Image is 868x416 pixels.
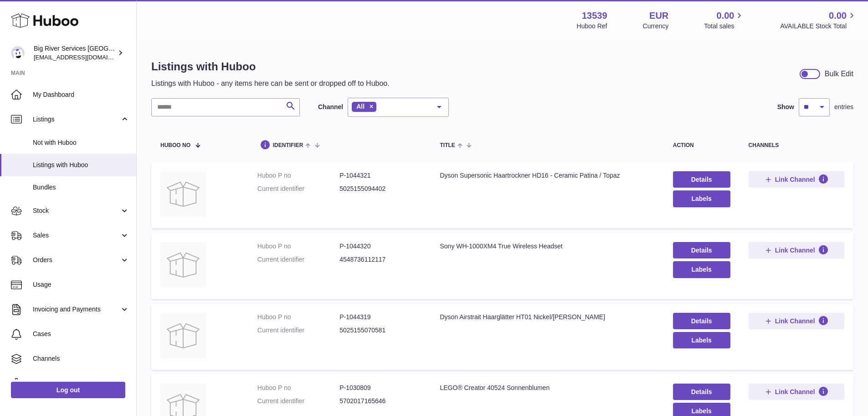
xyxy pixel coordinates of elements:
[339,184,421,193] dd: 5025155094402
[673,384,730,400] a: Details
[160,242,206,288] img: Sony WH-1000XM4 True Wireless Headset
[257,313,339,321] dt: Huboo P no
[33,379,129,388] span: Settings
[160,142,190,148] span: Huboo no
[257,242,339,251] dt: Huboo P no
[704,22,745,31] span: Total sales
[780,10,857,31] a: 0.00 AVAILABLE Stock Total
[33,206,120,215] span: Stock
[749,171,844,188] button: Link Channel
[775,388,815,396] span: Link Channel
[356,103,365,110] span: All
[717,10,734,22] span: 0.00
[257,184,339,193] dt: Current identifier
[582,10,607,22] strong: 13539
[33,231,120,240] span: Sales
[673,242,730,258] a: Details
[151,79,390,89] p: Listings with Huboo - any items here can be sent or dropped off to Huboo.
[339,171,421,180] dd: P-1044321
[33,138,129,147] span: Not with Huboo
[33,183,129,192] span: Bundles
[318,103,343,111] label: Channel
[775,317,815,325] span: Link Channel
[33,280,129,289] span: Usage
[440,142,455,148] span: title
[257,384,339,392] dt: Huboo P no
[440,384,654,392] div: LEGO® Creator 40524 Sonnenblumen
[160,171,206,217] img: Dyson Supersonic Haartrockner HD16 - Ceramic Patina / Topaz
[749,313,844,329] button: Link Channel
[33,256,120,264] span: Orders
[780,22,857,31] span: AVAILABLE Stock Total
[777,103,794,111] label: Show
[829,10,847,22] span: 0.00
[749,142,844,148] div: channels
[339,255,421,264] dd: 4548736112117
[673,190,730,207] button: Labels
[11,382,125,398] a: Log out
[33,161,129,169] span: Listings with Huboo
[339,397,421,405] dd: 5702017165646
[33,354,129,363] span: Channels
[11,46,25,60] img: internalAdmin-13539@internal.huboo.com
[33,115,120,124] span: Listings
[273,142,303,148] span: identifier
[673,261,730,278] button: Labels
[34,53,134,61] span: [EMAIL_ADDRESS][DOMAIN_NAME]
[33,330,129,338] span: Cases
[749,384,844,400] button: Link Channel
[257,171,339,180] dt: Huboo P no
[440,171,654,180] div: Dyson Supersonic Haartrockner HD16 - Ceramic Patina / Topaz
[257,326,339,335] dt: Current identifier
[440,313,654,321] div: Dyson Airstrait Haarglätter HT01 Nickel/[PERSON_NAME]
[33,90,129,99] span: My Dashboard
[825,69,853,79] div: Bulk Edit
[673,171,730,188] a: Details
[649,10,668,22] strong: EUR
[643,22,669,31] div: Currency
[775,246,815,254] span: Link Channel
[440,242,654,251] div: Sony WH-1000XM4 True Wireless Headset
[34,44,116,62] div: Big River Services [GEOGRAPHIC_DATA]
[339,313,421,321] dd: P-1044319
[160,313,206,358] img: Dyson Airstrait Haarglätter HT01 Nickel/Kupfer
[257,397,339,405] dt: Current identifier
[257,255,339,264] dt: Current identifier
[704,10,745,31] a: 0.00 Total sales
[151,59,390,74] h1: Listings with Huboo
[577,22,607,31] div: Huboo Ref
[749,242,844,258] button: Link Channel
[339,384,421,392] dd: P-1030809
[33,305,120,314] span: Invoicing and Payments
[673,332,730,348] button: Labels
[775,175,815,184] span: Link Channel
[339,242,421,251] dd: P-1044320
[834,103,853,111] span: entries
[673,142,730,148] div: action
[673,313,730,329] a: Details
[339,326,421,335] dd: 5025155070581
